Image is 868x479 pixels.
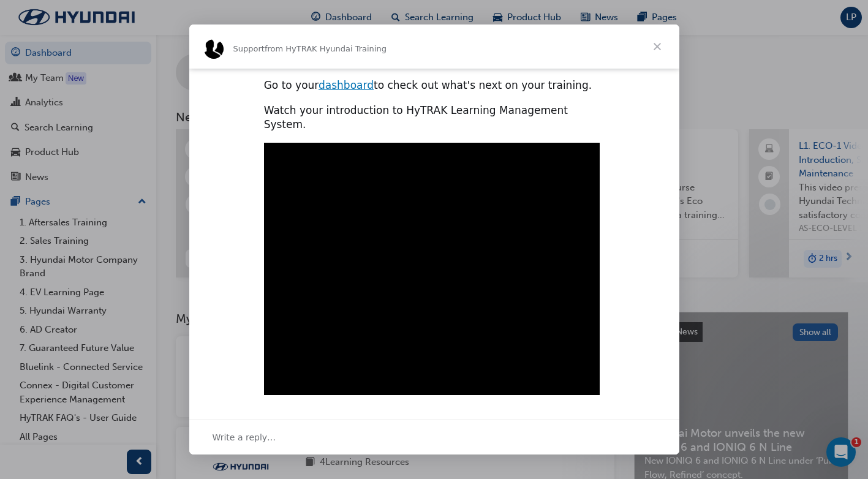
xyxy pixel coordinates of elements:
div: Go to your to check out what's next on your training. [264,78,605,93]
span: from HyTRAK Hyundai Training [265,44,387,53]
img: Profile image for Support [204,39,224,59]
span: Close [635,25,679,69]
span: Write a reply… [213,429,276,445]
div: Welcome! [264,403,605,432]
span: Support [233,44,265,53]
video: Play video [208,143,656,395]
div: Watch your introduction to HyTRAK Learning Management System. [264,104,605,133]
div: Open conversation and reply [189,420,679,454]
a: dashboard [319,79,374,91]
